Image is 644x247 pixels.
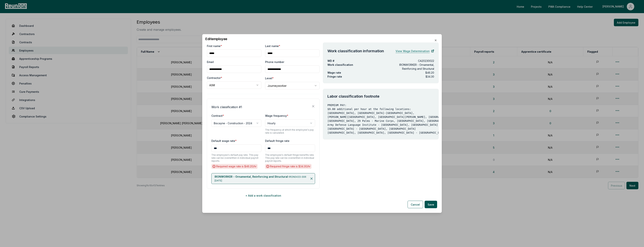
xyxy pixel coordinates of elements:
[418,59,434,63] p: CA20230022
[207,192,320,199] button: + Add a work classification
[211,153,261,162] p: The employee's default pay rate. This pay rate can be overwritten in individual payroll reports.
[265,60,284,64] label: Phone number
[265,77,274,80] label: Level
[327,63,385,67] p: Work classification
[408,201,423,208] button: Cancel
[265,44,280,48] label: Last name
[211,164,258,169] div: Required wage rate is $ 46.20 /hr
[265,139,289,142] label: Default fringe rate
[211,105,242,109] h4: Work classification # 1
[265,153,315,162] p: The employee's default fringe benefits rate. This pay rate can be overwritten in individual payro...
[327,71,341,75] p: Wage rate
[425,71,434,75] p: $46.20
[327,103,434,135] pre: PREMIUM PAY: $9.00 additional per hour at the following locations: [GEOGRAPHIC_DATA], [GEOGRAPHIC...
[265,114,288,117] label: Wage frequency
[215,175,309,182] p: -
[215,175,306,182] span: IRON0433-006 [DATE]
[215,175,288,178] span: IRONWORKER - Ornamental, Reinforcing and Structural
[265,164,312,169] div: Required fringe rate is $ 34.30 /hr
[327,59,334,63] p: WD #
[327,48,384,54] h4: Work classification information
[207,76,222,80] label: Contractor
[211,114,224,117] label: Contract
[265,128,315,134] p: The frequency at which the employee's pay rate is calculated.
[425,201,437,208] button: Save
[207,60,214,64] label: Email
[391,63,434,71] p: IRONWORKER - Ornamental, Reinforcing and Structural
[211,139,237,142] label: Default wage rate
[207,44,222,48] label: First name
[327,75,342,79] p: Fringe rate
[205,37,439,41] h2: Edit employee
[327,94,434,99] h4: Labor classification footnote
[396,47,434,55] a: View Wage Determination
[426,75,434,79] p: $34.30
